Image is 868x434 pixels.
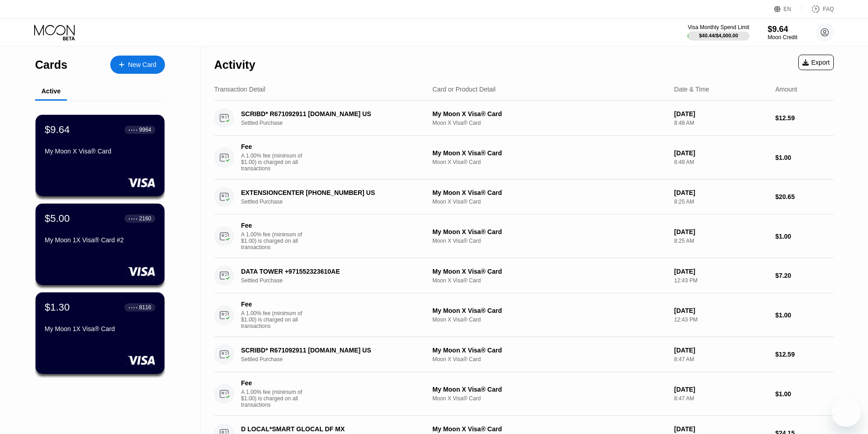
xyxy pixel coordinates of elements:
div: $9.64 [45,124,70,136]
div: 12:43 PM [674,317,768,323]
div: My Moon X Visa® Card [432,189,667,196]
div: D LOCAL*SMART GLOCAL DF MX [241,425,418,433]
div: My Moon X Visa® Card [432,228,667,235]
div: Active [41,87,61,95]
div: Export [798,55,834,70]
div: Cards [35,58,67,71]
div: Visa Monthly Spend Limit$40.44/$4,000.00 [688,24,749,41]
div: $1.00 [775,233,834,240]
div: $1.00 [775,154,834,161]
div: [DATE] [674,386,768,393]
div: FAQ [823,6,834,12]
div: Export [802,59,830,66]
div: Amount [775,86,797,93]
div: Moon X Visa® Card [432,120,667,126]
div: Fee [241,222,305,229]
div: [DATE] [674,307,768,314]
div: Fee [241,301,305,308]
div: 12:43 PM [674,277,768,284]
div: Date & Time [674,86,709,93]
div: Moon X Visa® Card [432,395,667,402]
div: ● ● ● ● [128,217,138,220]
div: SCRIBD* R671092911 [DOMAIN_NAME] USSettled PurchaseMy Moon X Visa® CardMoon X Visa® Card[DATE]8:4... [214,337,834,372]
div: A 1.00% fee (minimum of $1.00) is charged on all transactions [241,389,309,408]
div: $9.64Moon Credit [768,25,797,41]
div: Transaction Detail [214,86,265,93]
div: 8:25 AM [674,238,768,244]
div: [DATE] [674,425,768,433]
div: $40.44 / $4,000.00 [699,33,738,38]
div: Activity [214,58,255,71]
div: Fee [241,143,305,150]
div: My Moon X Visa® Card [432,268,667,275]
div: [DATE] [674,189,768,196]
div: A 1.00% fee (minimum of $1.00) is charged on all transactions [241,231,309,250]
div: A 1.00% fee (minimum of $1.00) is charged on all transactions [241,153,309,172]
div: My Moon X Visa® Card [432,425,667,433]
div: $9.64● ● ● ●9964My Moon X Visa® Card [36,115,164,196]
div: SCRIBD* R671092911 [DOMAIN_NAME] US [241,347,418,354]
div: EN [784,6,791,12]
div: My Moon X Visa® Card [432,386,667,393]
div: $20.65 [775,193,834,200]
div: 8:48 AM [674,159,768,165]
div: Moon X Visa® Card [432,159,667,165]
div: FAQ [802,5,834,14]
div: FeeA 1.00% fee (minimum of $1.00) is charged on all transactionsMy Moon X Visa® CardMoon X Visa® ... [214,372,834,416]
div: $12.59 [775,351,834,358]
div: $1.00 [775,311,834,319]
div: [DATE] [674,268,768,275]
div: Moon X Visa® Card [432,199,667,205]
div: $5.00 [45,213,70,225]
div: 8:48 AM [674,120,768,126]
div: Moon Credit [768,34,797,41]
div: FeeA 1.00% fee (minimum of $1.00) is charged on all transactionsMy Moon X Visa® CardMoon X Visa® ... [214,214,834,258]
div: Visa Monthly Spend Limit [688,24,749,31]
div: New Card [110,56,165,74]
div: Fee [241,379,305,387]
div: FeeA 1.00% fee (minimum of $1.00) is charged on all transactionsMy Moon X Visa® CardMoon X Visa® ... [214,136,834,179]
div: EN [774,5,802,14]
div: My Moon X Visa® Card [432,110,667,117]
div: SCRIBD* R671092911 [DOMAIN_NAME] US [241,110,418,117]
div: [DATE] [674,149,768,157]
div: $12.59 [775,114,834,122]
div: $1.30● ● ● ●8116My Moon 1X Visa® Card [36,292,164,374]
div: $5.00● ● ● ●2160My Moon 1X Visa® Card #2 [36,204,164,285]
div: 8:25 AM [674,199,768,205]
div: $1.00 [775,390,834,398]
div: SCRIBD* R671092911 [DOMAIN_NAME] USSettled PurchaseMy Moon X Visa® CardMoon X Visa® Card[DATE]8:4... [214,101,834,136]
div: My Moon X Visa® Card [45,148,155,155]
div: Moon X Visa® Card [432,317,667,323]
div: ● ● ● ● [128,306,138,309]
div: EXTENSIONCENTER [PHONE_NUMBER] USSettled PurchaseMy Moon X Visa® CardMoon X Visa® Card[DATE]8:25 ... [214,179,834,214]
div: A 1.00% fee (minimum of $1.00) is charged on all transactions [241,310,309,329]
div: $7.20 [775,272,834,279]
div: 8:47 AM [674,395,768,402]
div: Settled Purchase [241,120,431,126]
div: 8116 [139,304,151,311]
div: My Moon X Visa® Card [432,347,667,354]
div: Settled Purchase [241,199,431,205]
div: 2160 [139,215,151,222]
div: Moon X Visa® Card [432,356,667,363]
div: Moon X Visa® Card [432,277,667,284]
div: Settled Purchase [241,277,431,284]
div: $9.64 [768,25,797,34]
div: FeeA 1.00% fee (minimum of $1.00) is charged on all transactionsMy Moon X Visa® CardMoon X Visa® ... [214,293,834,337]
div: Card or Product Detail [432,86,496,93]
div: [DATE] [674,110,768,117]
div: My Moon 1X Visa® Card [45,325,155,332]
div: [DATE] [674,228,768,235]
div: 9964 [139,127,151,133]
div: ● ● ● ● [128,128,138,131]
iframe: Button to launch messaging window [832,398,861,427]
div: Moon X Visa® Card [432,238,667,244]
div: $1.30 [45,301,70,313]
div: New Card [128,61,156,69]
div: EXTENSIONCENTER [PHONE_NUMBER] US [241,189,418,196]
div: [DATE] [674,347,768,354]
div: My Moon X Visa® Card [432,307,667,314]
div: My Moon X Visa® Card [432,149,667,157]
